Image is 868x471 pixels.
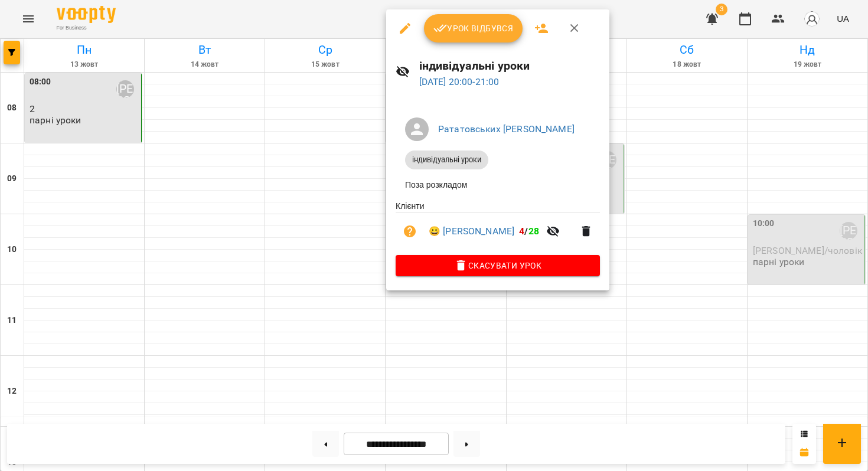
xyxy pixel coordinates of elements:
span: 4 [519,225,524,237]
span: Урок відбувся [433,21,514,35]
a: 😀 [PERSON_NAME] [429,224,514,238]
ul: Клієнти [396,200,600,255]
span: 28 [528,225,539,237]
a: Рататовських [PERSON_NAME] [438,123,575,135]
button: Скасувати Урок [396,255,600,276]
a: [DATE] 20:00-21:00 [419,76,500,87]
button: Візит ще не сплачено. Додати оплату? [396,217,424,246]
h6: індивідуальні уроки [419,57,601,75]
button: Урок відбувся [424,14,523,42]
b: / [519,225,539,237]
li: Поза розкладом [396,174,600,195]
span: Скасувати Урок [405,259,590,273]
span: індивідуальні уроки [405,155,488,165]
